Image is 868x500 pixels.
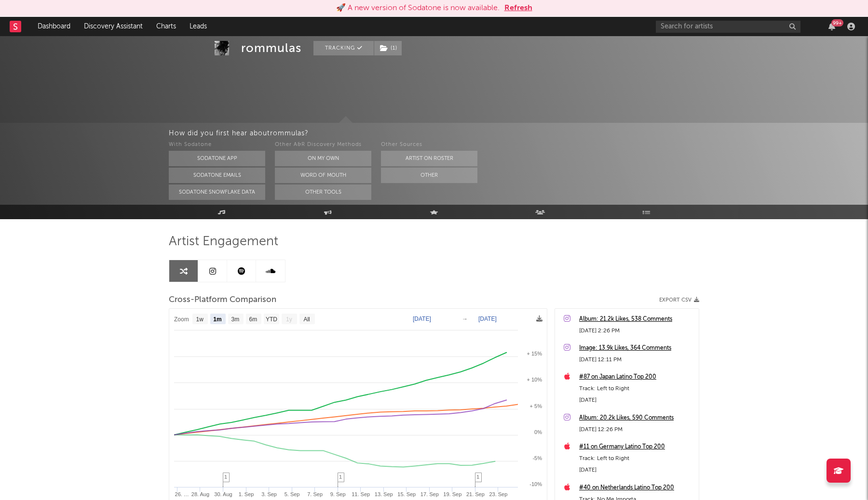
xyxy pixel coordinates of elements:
div: 99 + [831,19,843,26]
text: 30. Aug [214,491,232,497]
div: How did you first hear about rommulas ? [169,128,868,139]
span: 1 [339,474,342,480]
text: YTD [266,316,277,323]
text: 7. Sep [307,491,323,497]
div: Other Sources [381,139,477,151]
a: #11 on Germany Latino Top 200 [579,441,694,453]
a: Leads [183,17,214,36]
text: + 10% [527,377,542,382]
div: [DATE] 2:26 PM [579,325,694,337]
text: -5% [532,455,542,461]
text: 1w [196,316,204,323]
text: Zoom [174,316,189,323]
button: Refresh [504,2,532,14]
text: 23. Sep [489,491,507,497]
span: ( 1 ) [374,41,402,55]
button: On My Own [275,151,371,166]
button: Export CSV [659,297,699,303]
a: Image: 13.9k Likes, 364 Comments [579,342,694,354]
a: Discovery Assistant [77,17,149,36]
button: Sodatone App [169,151,265,166]
input: Search for artists [656,21,800,33]
div: Track: Left to Right [579,453,694,464]
text: 28. Aug [191,491,209,497]
a: Charts [149,17,183,36]
text: 0% [534,429,542,435]
a: Dashboard [31,17,77,36]
text: 9. Sep [330,491,346,497]
div: 🚀 A new version of Sodatone is now available. [336,2,500,14]
text: 1m [213,316,221,323]
button: (1) [374,41,402,55]
span: Artist Engagement [169,236,278,248]
a: #87 on Japan Latino Top 200 [579,371,694,383]
text: [DATE] [413,316,431,322]
text: 17. Sep [420,491,439,497]
text: 5. Sep [285,491,300,497]
div: [DATE] [579,464,694,476]
text: [DATE] [478,316,497,322]
text: → [462,316,468,322]
text: 15. Sep [397,491,416,497]
a: Album: 20.2k Likes, 590 Comments [579,412,694,424]
button: Sodatone Snowflake Data [169,184,265,200]
text: 3. Sep [261,491,277,497]
button: Word Of Mouth [275,168,371,183]
button: Tracking [313,41,374,55]
button: 99+ [828,23,835,30]
span: 1 [224,474,227,480]
text: 26. … [175,491,189,497]
text: 1y [286,316,292,323]
div: Other A&R Discovery Methods [275,139,371,151]
div: [DATE] 12:11 PM [579,354,694,366]
text: 3m [231,316,240,323]
text: 1. Sep [239,491,254,497]
span: Cross-Platform Comparison [169,294,276,306]
text: + 15% [527,351,542,356]
div: [DATE] 12:26 PM [579,424,694,435]
button: Artist on Roster [381,151,477,166]
text: 11. Sep [352,491,370,497]
div: rommulas [241,41,301,55]
button: Sodatone Emails [169,168,265,183]
a: Album: 21.2k Likes, 538 Comments [579,314,694,325]
text: 6m [249,316,258,323]
text: 21. Sep [466,491,485,497]
text: + 5% [530,403,542,409]
div: Track: Left to Right [579,383,694,395]
text: 19. Sep [443,491,461,497]
text: All [303,316,310,323]
a: #40 on Netherlands Latino Top 200 [579,482,694,494]
button: Other [381,168,477,183]
text: -10% [529,481,542,487]
div: [DATE] [579,395,694,406]
text: 13. Sep [375,491,393,497]
button: Other Tools [275,184,371,200]
span: 1 [476,474,479,480]
div: With Sodatone [169,139,265,151]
